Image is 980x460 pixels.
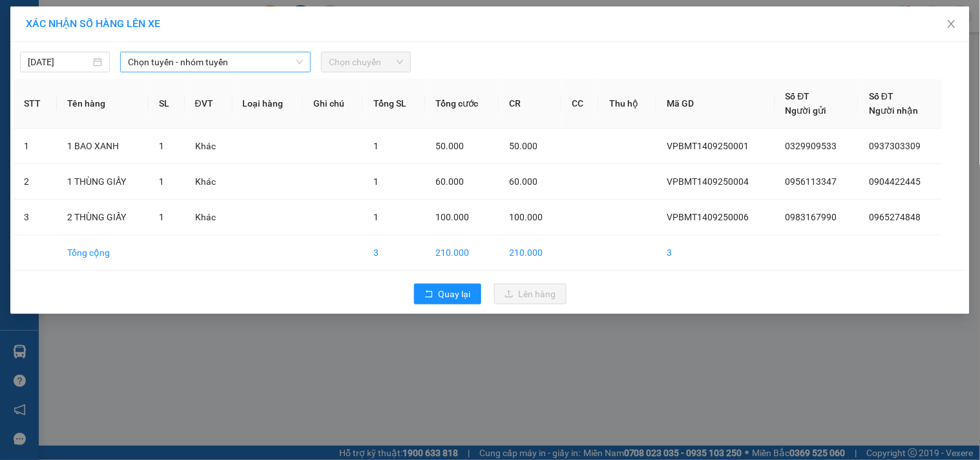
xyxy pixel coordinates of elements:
[599,79,656,129] th: Thu hộ
[26,17,160,30] span: XÁC NHẬN SỐ HÀNG LÊN XE
[656,235,775,271] td: 3
[57,235,149,271] td: Tổng cộng
[869,91,893,101] span: Số ĐT
[869,176,921,187] span: 0904422445
[159,141,164,151] span: 1
[667,176,749,187] span: VPBMT1409250004
[424,289,433,300] span: rollback
[363,79,425,129] th: Tổng SL
[933,6,970,43] button: Close
[185,164,233,200] td: Khác
[303,79,362,129] th: Ghi chú
[373,212,379,222] span: 1
[128,52,303,72] span: Chọn tuyến - nhóm tuyến
[509,141,537,151] span: 50.000
[296,58,304,66] span: down
[57,79,149,129] th: Tên hàng
[656,79,775,129] th: Mã GD
[786,91,810,101] span: Số ĐT
[869,141,921,151] span: 0937303309
[667,141,749,151] span: VPBMT1409250001
[439,287,471,301] span: Quay lại
[946,19,957,29] span: close
[435,212,469,222] span: 100.000
[57,200,149,235] td: 2 THÙNG GIẤY
[185,79,233,129] th: ĐVT
[869,105,918,116] span: Người nhận
[786,105,827,116] span: Người gửi
[373,141,379,151] span: 1
[363,235,425,271] td: 3
[425,79,499,129] th: Tổng cước
[28,55,90,69] input: 14/09/2025
[494,284,567,304] button: uploadLên hàng
[149,79,184,129] th: SL
[425,235,499,271] td: 210.000
[435,141,464,151] span: 50.000
[159,212,164,222] span: 1
[435,176,464,187] span: 60.000
[786,141,837,151] span: 0329909533
[159,176,164,187] span: 1
[329,52,403,72] span: Chọn chuyến
[14,200,57,235] td: 3
[57,164,149,200] td: 1 THÙNG GIẤY
[185,129,233,164] td: Khác
[14,129,57,164] td: 1
[499,79,561,129] th: CR
[373,176,379,187] span: 1
[667,212,749,222] span: VPBMT1409250006
[561,79,599,129] th: CC
[786,212,837,222] span: 0983167990
[509,212,543,222] span: 100.000
[414,284,481,304] button: rollbackQuay lại
[233,79,304,129] th: Loại hàng
[509,176,537,187] span: 60.000
[786,176,837,187] span: 0956113347
[14,164,57,200] td: 2
[499,235,561,271] td: 210.000
[185,200,233,235] td: Khác
[869,212,921,222] span: 0965274848
[14,79,57,129] th: STT
[57,129,149,164] td: 1 BAO XANH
